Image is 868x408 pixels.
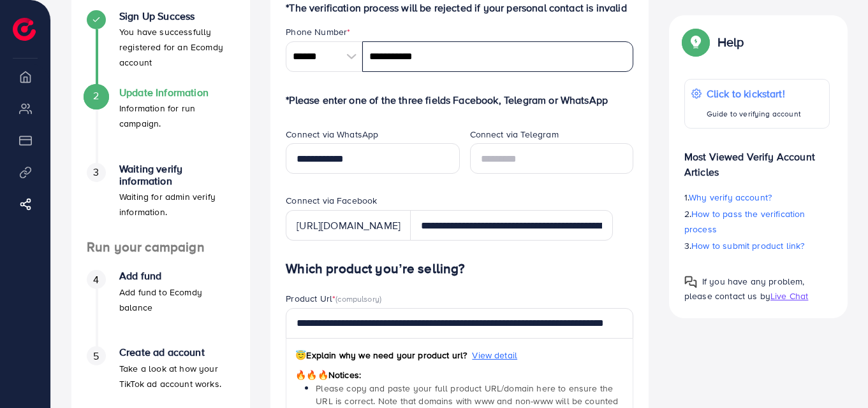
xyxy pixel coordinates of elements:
[119,24,235,70] p: You have successfully registered for an Ecomdy account
[684,276,697,288] img: Popup guide
[286,194,377,207] label: Connect via Facebook
[707,106,801,122] p: Guide to verifying account
[684,275,805,302] span: If you have any problem, please contact us by
[119,361,235,391] p: Take a look at how your TikTok ad account works.
[119,163,235,187] h4: Waiting verify information
[814,351,858,398] iframe: Chat
[684,31,707,53] img: Popup guide
[335,293,381,304] span: (compulsory)
[93,349,99,363] span: 5
[295,349,306,362] span: 😇
[684,139,830,179] p: Most Viewed Verify Account Articles
[119,285,235,315] p: Add fund to Ecomdy balance
[71,10,250,87] li: Sign Up Success
[71,270,250,346] li: Add fund
[472,349,517,362] span: View detail
[119,270,235,282] h4: Add fund
[691,239,804,252] span: How to submit product link?
[470,128,559,141] label: Connect via Telegram
[286,92,633,108] p: *Please enter one of the three fields Facebook, Telegram or WhatsApp
[295,369,361,381] span: Notices:
[286,292,381,305] label: Product Url
[286,261,633,277] h4: Which product you’re selling?
[93,165,99,179] span: 3
[295,369,328,381] span: 🔥🔥🔥
[684,206,830,237] p: 2.
[689,191,772,204] span: Why verify account?
[684,208,805,236] span: How to pass the verification process
[286,25,350,38] label: Phone Number
[71,163,250,239] li: Waiting verify information
[13,18,36,41] img: logo
[71,87,250,163] li: Update Information
[295,349,467,362] span: Explain why we need your product url?
[770,290,808,302] span: Live Chat
[717,34,744,50] p: Help
[119,101,235,131] p: Information for run campaign.
[119,87,235,99] h4: Update Information
[707,86,801,101] p: Click to kickstart!
[71,239,250,255] h4: Run your campaign
[286,210,411,241] div: [URL][DOMAIN_NAME]
[119,10,235,22] h4: Sign Up Success
[684,238,830,253] p: 3.
[119,189,235,220] p: Waiting for admin verify information.
[93,88,99,103] span: 2
[684,190,830,205] p: 1.
[286,128,378,141] label: Connect via WhatsApp
[93,272,99,287] span: 4
[119,346,235,358] h4: Create ad account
